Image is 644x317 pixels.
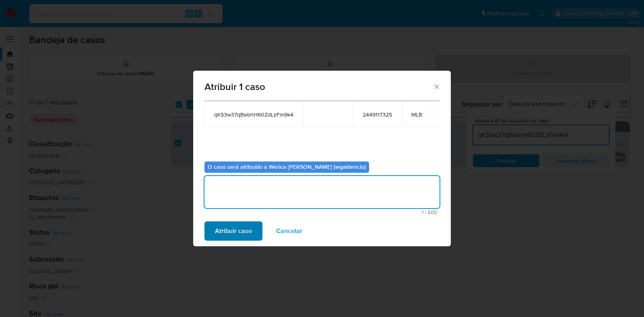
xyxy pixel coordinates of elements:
span: Atribuir caso [215,222,252,240]
button: Atribuir caso [204,221,262,241]
span: Atribuir 1 caso [204,82,433,92]
b: O caso será atribuído a Werica [PERSON_NAME] (wgaldencio) [208,163,366,171]
span: qKS3w37qBebhH60ZdLzFm9k4 [214,111,293,118]
span: Máximo 500 caracteres [207,210,437,215]
span: Cancelar [276,222,302,240]
button: Fechar a janela [433,83,440,90]
span: 2449117325 [363,111,392,118]
div: assign-modal [193,71,451,246]
span: MLB [411,111,422,118]
button: Cancelar [266,221,313,241]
